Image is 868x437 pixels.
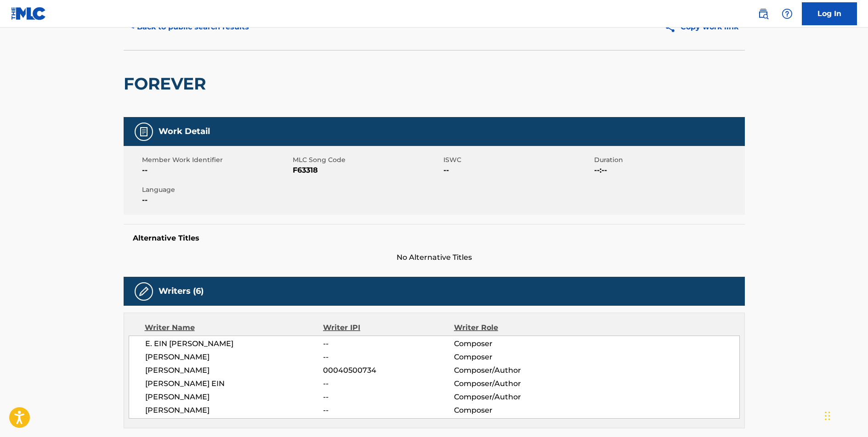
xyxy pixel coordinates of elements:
div: Drag [825,402,830,430]
span: Composer [454,352,573,363]
span: Language [142,185,290,195]
span: [PERSON_NAME] [145,365,323,376]
img: help [782,8,793,19]
div: Help [778,5,796,23]
a: Public Search [754,5,772,23]
span: [PERSON_NAME] [145,405,323,416]
span: Composer [454,338,573,349]
h5: Work Detail [159,126,210,137]
span: -- [323,378,454,389]
span: [PERSON_NAME] EIN [145,378,323,389]
span: Composer/Author [454,392,573,403]
h5: Writers (6) [159,286,204,297]
span: Member Work Identifier [142,155,290,165]
span: -- [443,165,592,176]
div: Writer Name [145,322,323,333]
span: MLC Song Code [293,155,441,165]
h2: FOREVER [124,73,210,94]
div: Writer IPI [323,322,454,333]
span: Composer/Author [454,378,573,389]
span: [PERSON_NAME] [145,352,323,363]
img: Work Detail [138,126,149,137]
iframe: Chat Widget [822,393,868,437]
span: No Alternative Titles [124,252,745,263]
span: 00040500734 [323,365,454,376]
span: -- [142,165,290,176]
span: Composer [454,405,573,416]
span: -- [323,338,454,349]
span: -- [323,352,454,363]
span: -- [142,195,290,206]
img: Writers [138,286,149,297]
span: -- [323,392,454,403]
img: search [758,8,769,19]
span: Composer/Author [454,365,573,376]
img: MLC Logo [11,7,46,20]
span: F63318 [293,165,441,176]
div: Writer Role [454,322,573,333]
span: --:-- [594,165,743,176]
h5: Alternative Titles [133,234,736,243]
a: Log In [802,2,857,25]
span: Duration [594,155,743,165]
span: ISWC [443,155,592,165]
span: E. EIN [PERSON_NAME] [145,338,323,349]
span: [PERSON_NAME] [145,392,323,403]
span: -- [323,405,454,416]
